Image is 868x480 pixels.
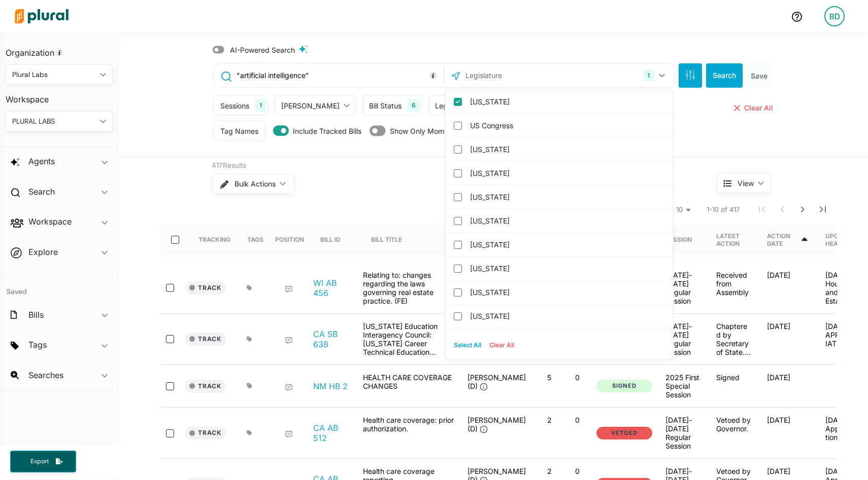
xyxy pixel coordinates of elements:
div: Action Date [767,232,800,247]
button: Select All [450,338,485,353]
p: 5 [540,373,559,382]
label: [US_STATE] [470,142,662,157]
div: Tooltip anchor [55,48,64,57]
div: Tooltip anchor [428,71,438,80]
div: [DATE] [759,271,817,305]
div: Tags [247,226,263,254]
input: Enter keywords, bill # or legislator name [236,66,441,85]
h2: Bills [28,309,44,320]
p: 2 [540,467,559,475]
h2: Search [28,186,55,197]
div: Session [665,226,701,254]
button: Track [185,380,226,393]
div: Tag Names [220,126,258,136]
a: WI AB 456 [313,278,352,298]
input: select-row-state-ca-20252026-sb638 [166,335,174,343]
button: Clear All [485,338,518,353]
button: Track [185,281,226,294]
input: select-all-rows [171,236,179,244]
div: Add tags [247,430,252,436]
div: Add Position Statement [285,285,293,293]
button: Vetoed [596,427,652,439]
div: 6 [408,99,420,112]
button: Search [706,63,743,88]
label: [US_STATE] [470,285,662,300]
h2: Explore [28,246,58,257]
button: Clear All [732,95,775,121]
div: Bill ID [320,226,350,254]
input: select-row-state-nm-2025s1-hb2 [166,382,174,390]
span: Export [23,457,56,466]
div: Bill ID [320,236,341,243]
input: Legislature [464,66,573,85]
label: US Congress [470,118,662,133]
span: View [738,178,754,189]
div: Upcoming Hearing [825,232,859,247]
h2: Workspace [28,216,72,227]
div: Tracking [198,236,230,243]
p: [DATE] - Appropriations [825,416,860,441]
div: Tracking [198,226,230,254]
div: Chaptered by Secretary of State. Chapter 457, Statutes of 2025. [708,322,759,356]
div: Position [275,226,304,254]
div: Sessions [220,100,249,111]
div: Health care coverage: prior authorization. [358,416,459,450]
label: [US_STATE] [470,166,662,181]
div: PLURAL LABS [12,116,96,127]
span: AI-Powered Search [230,45,295,55]
div: Latest Action [716,232,751,247]
h3: Workspace [6,85,113,107]
span: [PERSON_NAME] (D) [468,416,526,433]
div: [DATE] [759,416,817,450]
button: Save [747,63,772,88]
span: Show Only Momentum Bills [390,126,480,136]
p: [DATE] - APPROPRIATIONS [825,322,860,348]
label: [US_STATE] [470,213,662,229]
button: Track [185,426,226,439]
div: Add Position Statement [285,384,293,392]
div: 1 [255,99,266,112]
h2: Searches [28,370,63,381]
div: Vetoed by Governor. [708,416,759,450]
p: 0 [567,416,587,424]
div: 1 [643,70,654,81]
div: Add Position Statement [285,337,293,345]
span: Search Filters [685,70,695,79]
button: Track [185,333,226,346]
div: [DATE] [759,322,817,356]
div: [DATE]-[DATE] Regular Session [665,416,700,450]
div: Session [665,236,692,243]
iframe: Intercom live chat [833,446,858,470]
div: [DATE] [759,373,817,399]
p: 0 [567,373,587,382]
div: Relating to: changes regarding the laws governing real estate practice. (FE) [358,271,459,305]
button: Signed [596,380,652,392]
span: 1-10 of 417 [707,205,740,215]
div: Bill Status [369,100,402,111]
div: Legislative Type [435,100,489,111]
button: First Page [752,199,772,219]
p: [DATE] - Housing and Real Estate (Assembly) [825,271,860,305]
div: Add Position Statement [285,430,293,438]
label: [US_STATE] [470,237,662,252]
p: 2 [540,416,559,424]
div: Tags [247,236,263,243]
span: Include Tracked Bills [293,126,361,136]
button: Next Page [792,199,813,219]
div: HEALTH CARE COVERAGE CHANGES [358,373,459,399]
div: Bill Title [371,236,402,243]
input: select-row-state-ca-20252026-ab512 [166,429,174,437]
label: [US_STATE] [470,261,662,276]
h4: Saved [1,274,118,299]
div: Position [275,236,304,243]
span: Bulk Actions [235,180,276,188]
div: Signed [708,373,759,399]
div: [PERSON_NAME] [281,100,340,111]
span: [PERSON_NAME] (D) [468,373,526,390]
div: Bill Title [371,226,411,254]
div: [DATE]-[DATE] Regular Session [665,271,700,305]
label: [US_STATE] [470,309,662,324]
a: CA AB 512 [313,423,352,443]
div: Action Date [767,226,809,254]
div: Add tags [247,383,252,389]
